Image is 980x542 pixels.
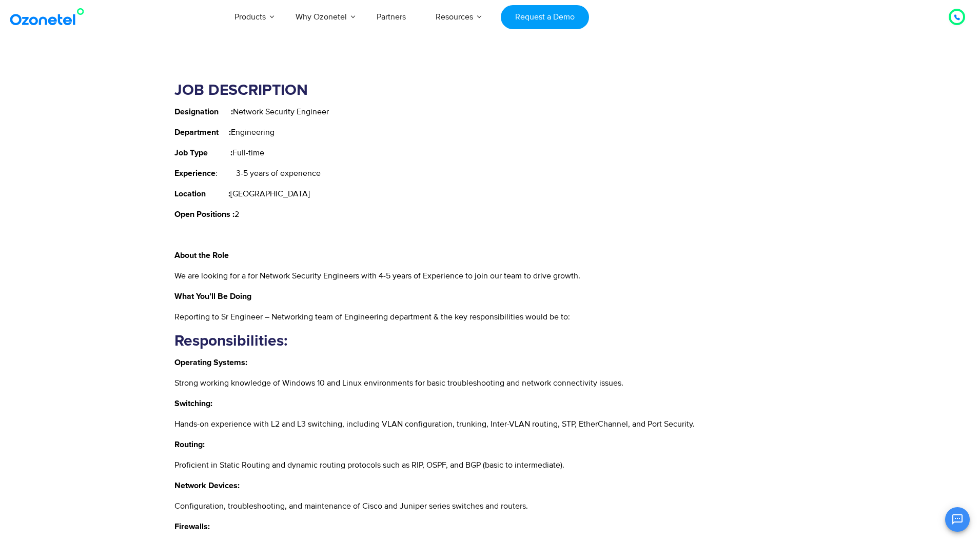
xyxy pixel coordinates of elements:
[174,523,210,531] strong: Firewalls:
[174,333,287,349] strong: Responsibilities:
[174,292,251,300] strong: What You’ll Be Doing
[501,5,589,29] a: Request a Demo
[174,459,806,471] li: Proficient in Static Routing and dynamic routing protocols such as RIP, OSPF, and BGP (basic to i...
[174,481,240,490] strong: Network Devices:
[174,399,212,408] strong: Switching:
[174,358,247,367] strong: Operating Systems:
[945,507,970,532] button: Open chat
[174,83,308,98] strong: JOB DESCRIPTION
[174,128,231,136] strong: Department :
[174,500,806,512] li: Configuration, troubleshooting, and maintenance of Cisco and Juniper series switches and routers.
[174,126,806,138] p: Engineering
[174,440,205,449] strong: Routing:
[174,147,806,159] p: Full-time
[174,149,232,157] strong: Job Type :
[174,188,806,200] p: [GEOGRAPHIC_DATA]
[174,169,215,177] strong: Experience
[174,311,806,323] p: Reporting to Sr Engineer – Networking team of Engineering department & the key responsibilities w...
[174,190,230,198] strong: Location :
[174,167,806,179] p: : 3-5 years of experience
[174,418,806,430] li: Hands-on experience with L2 and L3 switching, including VLAN configuration, trunking, Inter-VLAN ...
[174,208,806,220] p: 2
[174,251,229,259] strong: About the Role
[174,210,234,218] strong: Open Positions :
[174,377,806,389] li: Strong working knowledge of Windows 10 and Linux environments for basic troubleshooting and netwo...
[174,108,233,116] strong: Designation :
[174,270,806,282] p: We are looking for a for Network Security Engineers with 4-5 years of Experience to join our team...
[174,106,806,118] p: Network Security Engineer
